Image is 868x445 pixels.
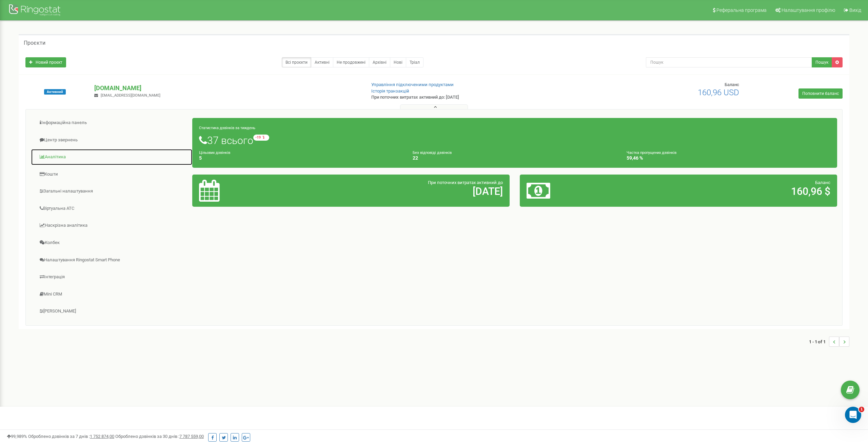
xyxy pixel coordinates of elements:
a: Поповнити баланс [798,88,843,99]
a: Аналiтика [31,149,193,165]
a: Інтеграція [31,269,193,285]
small: -19 [253,135,269,141]
input: Пошук [646,57,812,67]
h2: 160,96 $ [631,186,830,197]
small: Частка пропущених дзвінків [627,150,676,155]
a: Не продовжені [333,57,369,67]
iframe: Intercom live chat [845,407,861,423]
a: Активні [311,57,333,67]
a: Архівні [369,57,390,67]
small: Цільових дзвінків [199,150,230,155]
p: При поточних витратах активний до: [DATE] [371,94,568,101]
a: Віртуальна АТС [31,200,193,217]
h5: Проєкти [24,40,45,46]
a: Загальні налаштування [31,183,193,200]
nav: ... [809,330,849,353]
a: [PERSON_NAME] [31,303,193,320]
h4: 22 [413,156,616,161]
a: Кошти [31,166,193,183]
a: Новий проєкт [25,57,66,67]
a: Тріал [406,57,423,67]
a: Всі проєкти [282,57,311,67]
a: Нові [390,57,406,67]
span: [EMAIL_ADDRESS][DOMAIN_NAME] [101,93,160,98]
a: Інформаційна панель [31,115,193,131]
h4: 5 [199,156,403,161]
a: Історія транзакцій [371,88,409,94]
h1: 37 всього [199,135,830,146]
h2: [DATE] [303,186,502,197]
p: [DOMAIN_NAME] [94,84,360,93]
a: Центр звернень [31,132,193,148]
span: Вихід [849,7,861,13]
a: Колбек [31,235,193,251]
a: Наскрізна аналітика [31,217,193,234]
span: Баланс [815,180,830,185]
a: Управління підключеними продуктами [371,82,454,87]
button: Пошук [812,57,832,67]
h4: 59,46 % [627,156,830,161]
span: 1 - 1 of 1 [809,337,829,347]
span: 1 [859,407,864,412]
span: Баланс [725,82,739,87]
span: При поточних витратах активний до [428,180,503,185]
span: Активний [44,89,66,95]
span: 160,96 USD [698,88,739,97]
small: Статистика дзвінків за тиждень [199,126,255,130]
a: Налаштування Ringostat Smart Phone [31,252,193,268]
span: Реферальна програма [716,7,767,13]
small: Без відповіді дзвінків [413,150,452,155]
span: Налаштування профілю [782,7,835,13]
a: Mini CRM [31,286,193,303]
